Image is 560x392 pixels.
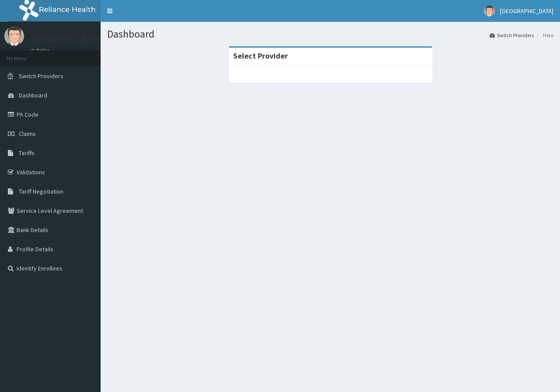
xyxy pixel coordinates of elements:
h1: Dashboard [107,28,553,40]
strong: Select Provider [233,51,288,61]
span: Switch Providers [19,72,63,80]
span: [GEOGRAPHIC_DATA] [500,7,553,15]
p: [GEOGRAPHIC_DATA] [31,35,103,43]
span: Tariff Negotiation [19,187,63,195]
img: User Image [484,6,495,17]
span: Dashboard [19,91,47,99]
a: Switch Providers [490,31,534,39]
a: Online [31,48,52,54]
span: Tariffs [19,149,35,157]
span: Claims [19,130,36,138]
li: Here [535,31,553,39]
img: User Image [4,26,24,46]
